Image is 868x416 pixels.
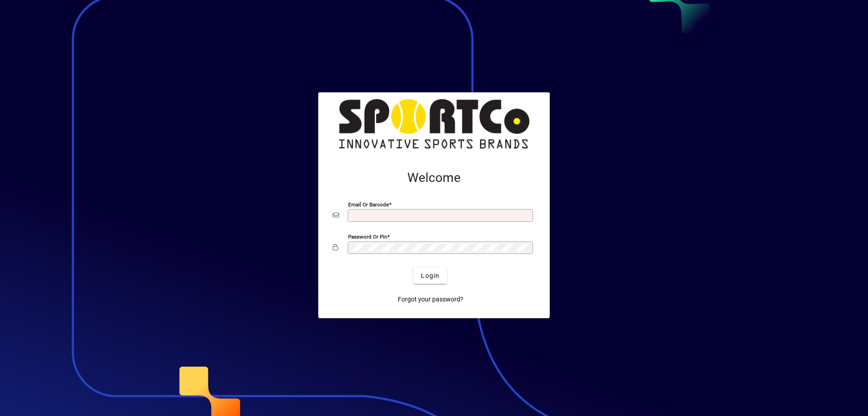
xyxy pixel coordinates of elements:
[348,234,387,240] mat-label: Password or Pin
[414,268,447,284] button: Login
[394,291,467,307] a: Forgot your password?
[421,271,439,281] span: Login
[398,295,463,304] span: Forgot your password?
[348,201,389,208] mat-label: Email or Barcode
[333,170,535,186] h2: Welcome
